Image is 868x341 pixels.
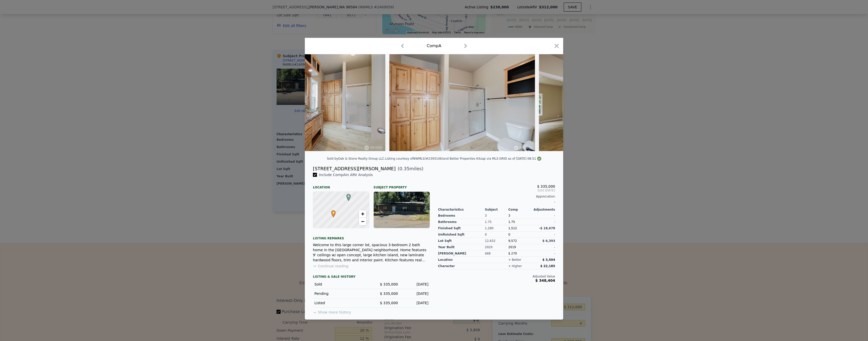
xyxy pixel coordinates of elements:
[380,282,398,286] span: $ 335,000
[537,157,541,161] img: NWMLS Logo
[438,198,555,206] div: -
[359,218,366,225] a: Zoom out
[313,242,430,263] div: Welcome to this large corner lot, spacious 3-bedroom 2 bath home in the [GEOGRAPHIC_DATA] neighbo...
[313,181,369,189] div: Location
[313,232,430,240] div: Listing remarks
[508,233,510,236] span: 0
[361,211,364,217] span: +
[402,282,428,287] div: [DATE]
[508,214,510,217] span: 3
[540,264,555,268] span: $ 22,185
[508,258,521,262] div: + better
[508,252,517,255] span: $ 270
[438,274,555,278] div: Adjusted Value
[485,232,508,238] div: 0
[438,225,485,232] div: Finished Sqft
[535,278,555,282] span: $ 348,404
[438,250,485,257] div: [PERSON_NAME]
[532,213,555,219] div: -
[485,238,508,244] div: 12,632
[396,165,423,172] span: ( miles)
[438,208,485,212] div: Characteristics
[361,218,364,224] span: −
[240,54,385,151] img: Property Img
[438,188,555,192] span: Sold [DATE]
[532,208,555,212] div: Adjustments
[539,226,555,230] span: -$ 18,678
[313,165,396,172] div: [STREET_ADDRESS][PERSON_NAME]
[508,208,532,212] div: Comp
[380,301,398,305] span: $ 335,000
[330,210,333,213] div: •
[330,209,337,216] span: •
[314,291,367,296] div: Pending
[438,194,555,198] div: Appreciation
[508,264,522,268] div: + higher
[485,250,508,257] div: $68
[485,225,508,232] div: 1,280
[532,250,555,257] div: -
[438,244,485,250] div: Year Built
[313,275,430,280] div: LISTING & SALE HISTORY
[314,300,367,305] div: Listed
[438,263,485,269] div: character
[438,219,485,225] div: Bathrooms
[402,291,428,296] div: [DATE]
[485,219,508,225] div: 1.75
[314,282,367,287] div: Sold
[438,213,485,219] div: Bedrooms
[485,208,508,212] div: Subject
[542,239,555,243] span: $ 6,393
[359,210,366,218] a: Zoom in
[389,54,535,151] img: Property Img
[485,213,508,219] div: 3
[373,181,430,189] div: Subject Property
[508,244,532,250] div: 2019
[508,219,532,225] div: 1.75
[508,239,517,243] span: 9,572
[532,232,555,238] div: -
[508,226,517,230] span: 1,512
[317,173,375,177] span: Include Comp A in ARV Analysis
[345,194,352,198] span: A
[438,232,485,238] div: Unfinished Sqft
[485,244,508,250] div: 2020
[313,308,351,315] button: Show more history
[385,157,541,160] div: Listing courtesy of NWMLS (#2393146) and Better Properties Kitsap via MLS GRID as of [DATE] 08:51
[537,184,555,188] span: $ 335,000
[313,264,348,269] button: Continue reading
[402,300,428,305] div: [DATE]
[542,258,555,262] span: $ 3,504
[380,292,398,296] span: $ 335,000
[399,166,410,171] span: 0.35
[427,43,441,49] div: Comp A
[345,194,348,197] div: A
[327,157,385,160] div: Sold by Oak & Stone Realty Group LLC .
[532,219,555,225] div: -
[532,244,555,250] div: -
[438,257,485,263] div: location
[438,238,485,244] div: Lot Sqft
[539,54,684,151] img: Property Img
